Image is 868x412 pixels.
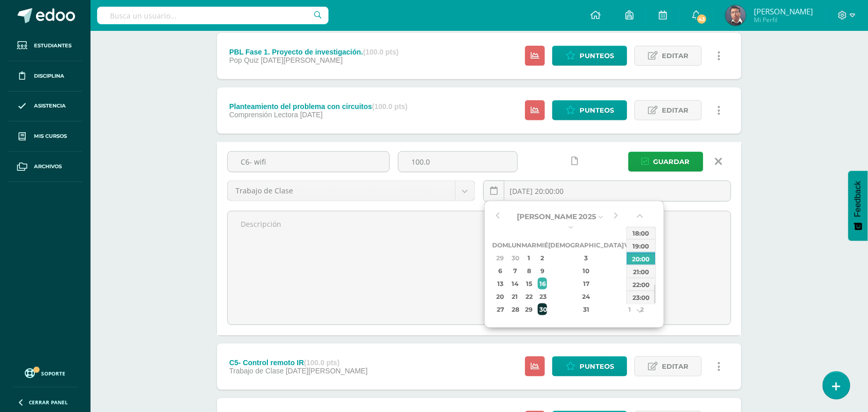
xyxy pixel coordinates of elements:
[510,278,520,290] div: 14
[8,31,82,61] a: Estudiantes
[494,252,507,264] div: 29
[556,291,617,302] div: 24
[8,61,82,92] a: Disciplina
[754,15,813,24] span: Mi Perfil
[538,278,547,290] div: 16
[726,5,746,26] img: 83b56ef28f26fe507cf05badbb9af362.png
[654,152,690,171] span: Guardar
[552,46,627,66] a: Punteos
[549,239,624,252] th: [DEMOGRAPHIC_DATA]
[624,239,636,252] th: Vie
[627,278,656,291] div: 22:00
[556,265,617,277] div: 10
[627,226,656,239] div: 18:00
[261,56,342,64] span: [DATE][PERSON_NAME]
[484,181,731,201] input: Fecha de entrega
[34,102,66,110] span: Asistencia
[494,265,507,277] div: 6
[662,101,689,120] span: Editar
[556,303,617,315] div: 31
[627,291,656,303] div: 23:00
[399,152,517,172] input: Puntos máximos
[625,278,635,290] div: 18
[229,111,298,119] span: Comprensión Lectora
[372,102,408,111] strong: (100.0 pts)
[229,102,408,111] div: Planteamiento del problema con circuitos
[42,370,66,377] span: Soporte
[523,252,535,264] div: 1
[229,56,259,64] span: Pop Quiz
[34,132,67,140] span: Mis cursos
[228,152,389,172] input: Título
[522,239,537,252] th: Mar
[627,265,656,278] div: 21:00
[493,239,509,252] th: Dom
[662,46,689,65] span: Editar
[556,252,617,264] div: 3
[97,7,329,24] input: Busca un usuario...
[625,252,635,264] div: 4
[538,252,547,264] div: 2
[34,42,71,50] span: Estudiantes
[580,101,614,120] span: Punteos
[854,181,863,217] span: Feedback
[579,212,596,221] span: 2025
[625,291,635,302] div: 25
[228,181,475,201] a: Trabajo de Clase
[523,291,535,302] div: 22
[848,171,868,241] button: Feedback - Mostrar encuesta
[8,92,82,122] a: Asistencia
[286,367,368,375] span: [DATE][PERSON_NAME]
[556,278,617,290] div: 17
[625,303,635,315] div: 1
[552,100,627,120] a: Punteos
[552,356,627,377] a: Punteos
[494,278,507,290] div: 13
[494,303,507,315] div: 27
[229,359,368,367] div: C5- Control remoto IR
[523,278,535,290] div: 15
[538,291,547,302] div: 23
[537,239,549,252] th: Mié
[662,357,689,376] span: Editar
[509,239,522,252] th: Lun
[625,265,635,277] div: 11
[236,181,447,201] span: Trabajo de Clase
[229,367,284,375] span: Trabajo de Clase
[517,212,580,221] span: [PERSON_NAME]
[580,46,614,65] span: Punteos
[29,399,68,406] span: Cerrar panel
[8,121,82,152] a: Mis cursos
[510,252,520,264] div: 30
[300,111,323,119] span: [DATE]
[523,303,535,315] div: 29
[523,265,535,277] div: 8
[538,265,547,277] div: 9
[363,48,399,56] strong: (100.0 pts)
[627,239,656,252] div: 19:00
[538,303,547,315] div: 30
[628,152,703,172] button: Guardar
[510,265,520,277] div: 7
[510,303,520,315] div: 28
[696,13,708,25] span: 43
[229,48,399,56] div: PBL Fase 1. Proyecto de investigación.
[510,291,520,302] div: 21
[34,72,64,80] span: Disciplina
[754,6,813,16] span: [PERSON_NAME]
[627,252,656,265] div: 20:00
[580,357,614,376] span: Punteos
[12,366,78,380] a: Soporte
[8,152,82,182] a: Archivos
[304,359,339,367] strong: (100.0 pts)
[494,291,507,302] div: 20
[34,163,62,171] span: Archivos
